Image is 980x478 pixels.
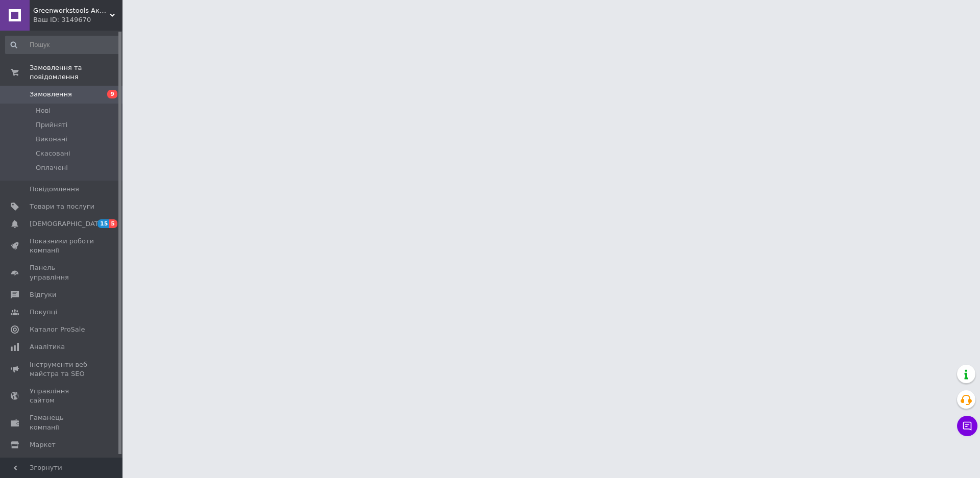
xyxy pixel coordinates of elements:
[30,90,72,99] span: Замовлення
[30,360,94,379] span: Інструменти веб-майстра та SEO
[36,149,70,158] span: Скасовані
[109,219,117,228] span: 5
[30,237,94,255] span: Показники роботи компанії
[30,219,105,229] span: [DEMOGRAPHIC_DATA]
[97,219,109,228] span: 15
[30,63,122,82] span: Замовлення та повідомлення
[33,15,122,24] div: Ваш ID: 3149670
[30,413,94,432] span: Гаманець компанії
[30,185,79,194] span: Повідомлення
[30,202,94,211] span: Товари та послуги
[957,416,977,436] button: Чат з покупцем
[30,308,57,317] span: Покупці
[36,135,67,144] span: Виконані
[36,163,68,172] span: Оплачені
[30,342,65,351] span: Аналітика
[30,263,94,282] span: Панель управління
[36,120,67,130] span: Прийняті
[30,440,56,449] span: Маркет
[33,6,110,15] span: Greenworkstools Акумуляторний садовий інструмент з США та ЕС
[5,36,120,54] input: Пошук
[30,290,56,299] span: Відгуки
[36,106,51,115] span: Нові
[30,387,94,405] span: Управління сайтом
[107,90,117,98] span: 9
[30,325,85,334] span: Каталог ProSale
